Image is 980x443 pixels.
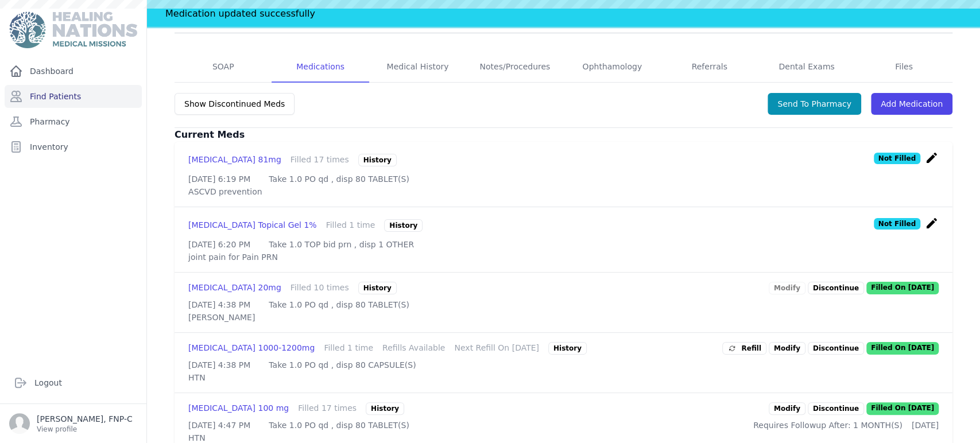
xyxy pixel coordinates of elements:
[866,282,939,294] p: Filled On [DATE]
[9,413,137,434] a: [PERSON_NAME], FNP-C View profile
[564,52,661,83] a: Ophthamology
[769,282,805,294] a: Modify
[768,93,861,115] button: Send To Pharmacy
[269,419,409,431] p: Take 1.0 PO qd , disp 80 TABLET(S)
[758,52,855,83] a: Dental Exams
[5,135,142,158] a: Inventory
[925,156,939,167] a: create
[188,186,939,197] p: ASCVD prevention
[188,282,281,294] div: [MEDICAL_DATA] 20mg
[298,402,357,415] div: Filled 17 times
[269,173,409,185] p: Take 1.0 PO qd , disp 80 TABLET(S)
[769,402,805,415] a: Modify
[188,154,281,166] div: [MEDICAL_DATA] 81mg
[188,312,939,323] p: [PERSON_NAME]
[269,359,416,371] p: Take 1.0 PO qd , disp 80 CAPSULE(S)
[188,239,250,250] p: [DATE] 6:20 PM
[384,219,423,232] div: History
[753,419,939,431] div: Requires Followup After: 1 MONTH(S)
[37,413,133,425] p: [PERSON_NAME], FNP-C
[912,421,939,430] span: [DATE]
[925,222,939,232] a: create
[290,154,349,166] div: Filled 17 times
[188,359,250,371] p: [DATE] 4:38 PM
[5,85,142,108] a: Find Patients
[358,154,397,166] div: History
[382,342,445,355] div: Refills Available
[454,342,539,355] div: Next Refill On [DATE]
[366,402,404,415] div: History
[324,342,373,355] div: Filled 1 time
[290,282,349,294] div: Filled 10 times
[272,52,369,83] a: Medications
[9,371,137,394] a: Logout
[369,52,466,83] a: Medical History
[925,151,939,165] i: create
[866,402,939,415] p: Filled On [DATE]
[175,52,952,83] nav: Tabs
[5,60,142,83] a: Dashboard
[269,299,409,310] p: Take 1.0 PO qd , disp 80 TABLET(S)
[188,299,250,310] p: [DATE] 4:38 PM
[925,216,939,230] i: create
[9,11,137,48] img: Medical Missions EMR
[188,372,939,383] p: HTN
[874,218,920,230] p: Not Filled
[37,425,133,434] p: View profile
[548,342,587,355] div: History
[358,282,397,294] div: History
[188,342,315,355] div: [MEDICAL_DATA] 1000-1200mg
[808,282,864,294] p: Discontinue
[269,239,414,250] p: Take 1.0 TOP bid prn , disp 1 OTHER
[175,128,952,142] h3: Current Meds
[855,52,952,83] a: Files
[326,219,375,232] div: Filled 1 time
[188,173,250,185] p: [DATE] 6:19 PM
[175,52,272,83] a: SOAP
[188,419,250,431] p: [DATE] 4:47 PM
[727,343,761,354] span: Refill
[5,110,142,133] a: Pharmacy
[188,402,289,415] div: [MEDICAL_DATA] 100 mg
[175,93,295,115] button: Show Discontinued Meds
[661,52,758,83] a: Referrals
[871,93,952,115] a: Add Medication
[874,153,920,164] p: Not Filled
[188,219,317,232] div: [MEDICAL_DATA] Topical Gel 1%
[808,342,864,355] p: Discontinue
[188,251,939,263] p: joint pain for Pain PRN
[769,342,805,355] a: Modify
[866,342,939,355] p: Filled On [DATE]
[466,52,563,83] a: Notes/Procedures
[808,402,864,415] p: Discontinue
